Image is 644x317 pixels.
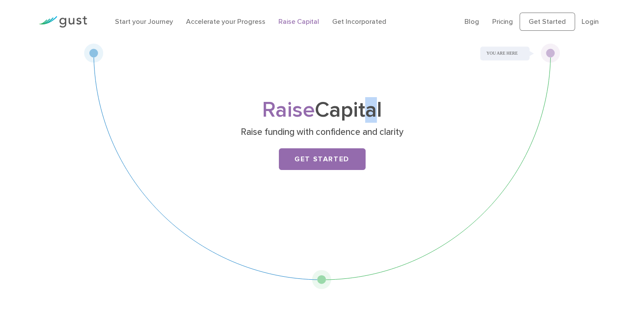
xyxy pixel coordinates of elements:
[332,17,386,26] a: Get Incorporated
[151,100,494,120] h1: Capital
[582,17,599,26] a: Login
[39,16,87,28] img: Gust Logo
[154,126,490,138] p: Raise funding with confidence and clarity
[278,17,319,26] a: Raise Capital
[520,13,575,31] a: Get Started
[186,17,265,26] a: Accelerate your Progress
[115,17,173,26] a: Start your Journey
[492,17,513,26] a: Pricing
[262,97,315,123] span: Raise
[464,17,479,26] a: Blog
[279,148,366,170] a: Get Started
